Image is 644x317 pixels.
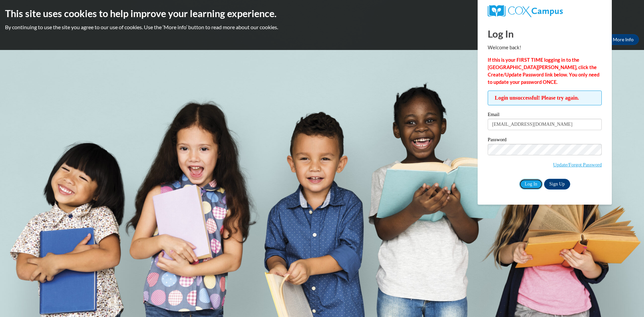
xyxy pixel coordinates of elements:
[519,179,543,190] input: Log In
[5,7,639,20] h2: This site uses cookies to help improve your learning experience.
[488,57,599,85] strong: If this is your FIRST TIME logging in to the [GEOGRAPHIC_DATA][PERSON_NAME], click the Create/Upd...
[488,91,602,105] span: Login unsuccessful! Please try again.
[488,5,563,17] img: COX Campus
[488,27,602,41] h1: Log In
[544,179,570,190] a: Sign Up
[553,162,602,167] a: Update/Forgot Password
[5,23,639,31] p: By continuing to use the site you agree to our use of cookies. Use the ‘More info’ button to read...
[488,137,602,144] label: Password
[488,5,602,17] a: COX Campus
[488,112,602,119] label: Email
[607,34,639,45] a: More Info
[488,44,602,51] p: Welcome back!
